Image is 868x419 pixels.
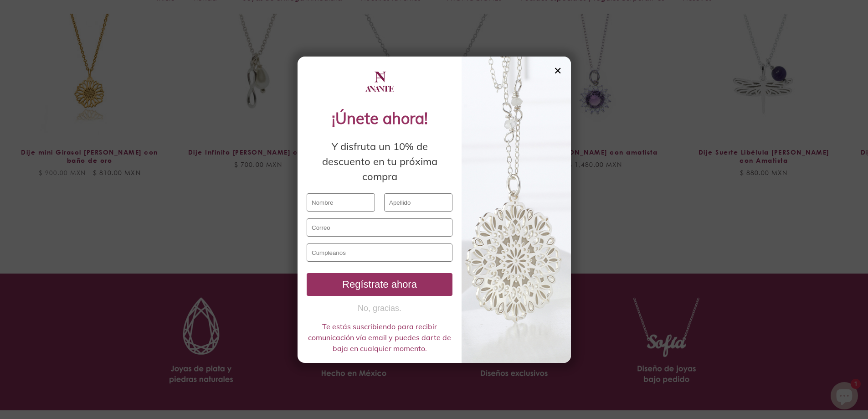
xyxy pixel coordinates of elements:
[307,273,452,296] button: Regístrate ahora
[307,139,452,184] div: Y disfruta un 10% de descuento en tu próxima compra
[384,193,452,212] input: Apellido
[307,218,452,237] input: Correo
[307,321,452,354] div: Te estás suscribiendo para recibir comunicación vía email y puedes darte de baja en cualquier mom...
[307,107,452,130] div: ¡Únete ahora!
[364,66,395,98] img: logo
[307,243,452,262] input: Cumpleaños
[307,303,452,314] button: No, gracias.
[307,193,375,212] input: Nombre
[554,66,562,76] div: ✕
[310,279,449,290] div: Regístrate ahora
